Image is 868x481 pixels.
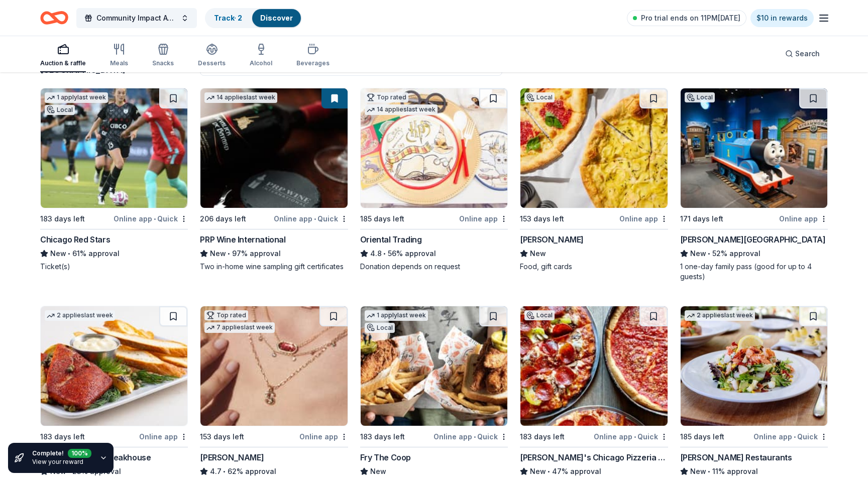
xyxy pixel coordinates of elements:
[210,248,226,260] span: New
[681,88,827,208] img: Image for Kohl Children's Museum
[40,213,85,225] div: 183 days left
[96,12,177,24] span: Community Impact Awards
[777,44,828,64] button: Search
[40,39,86,72] button: Auction & raffle
[360,213,404,225] div: 185 days left
[250,39,272,72] button: Alcohol
[370,465,386,477] span: New
[370,248,382,260] span: 4.8
[205,8,302,28] button: Track· 2Discover
[383,250,386,258] span: •
[433,430,508,443] div: Online app Quick
[40,248,188,260] div: 61% approval
[198,39,226,72] button: Desserts
[200,233,285,246] div: PRP Wine International
[210,465,222,477] span: 4.7
[459,212,508,225] div: Online app
[152,59,174,67] div: Snacks
[314,215,316,223] span: •
[680,451,792,463] div: [PERSON_NAME] Restaurants
[200,465,348,477] div: 62% approval
[750,9,814,27] a: $10 in rewards
[360,262,508,272] div: Donation depends on request
[214,14,242,22] a: Track· 2
[520,431,565,443] div: 183 days left
[200,88,348,272] a: Image for PRP Wine International14 applieslast week206 days leftOnline app•QuickPRP Wine Internat...
[200,262,348,272] div: Two in-home wine sampling gift certificates
[627,10,746,26] a: Pro trial ends on 11PM[DATE]
[296,59,330,67] div: Beverages
[794,433,796,441] span: •
[68,447,91,456] div: 100 %
[200,88,347,208] img: Image for PRP Wine International
[594,430,668,443] div: Online app Quick
[680,248,828,260] div: 52% approval
[524,310,555,320] div: Local
[200,306,347,426] img: Image for Kendra Scott
[365,310,428,321] div: 1 apply last week
[76,8,197,28] button: Community Impact Awards
[520,306,667,426] img: Image for Georgio's Chicago Pizzeria & Pub
[40,6,68,30] a: Home
[520,88,668,272] a: Image for Bar SalottoLocal153 days leftOnline app[PERSON_NAME]NewFood, gift cards
[41,88,187,208] img: Image for Chicago Red Stars
[708,250,710,258] span: •
[110,39,128,72] button: Meals
[204,322,275,333] div: 7 applies last week
[204,92,277,103] div: 14 applies last week
[685,92,715,102] div: Local
[520,213,564,225] div: 153 days left
[224,467,226,475] span: •
[360,248,508,260] div: 56% approval
[299,430,348,443] div: Online app
[40,88,188,272] a: Image for Chicago Red Stars1 applylast weekLocal183 days leftOnline app•QuickChicago Red StarsNew...
[690,248,706,260] span: New
[365,323,395,333] div: Local
[360,233,422,246] div: Oriental Trading
[520,262,668,272] div: Food, gift cards
[530,465,546,477] span: New
[200,431,244,443] div: 153 days left
[520,465,668,477] div: 47% approval
[200,213,246,225] div: 206 days left
[520,451,668,463] div: [PERSON_NAME]'s Chicago Pizzeria & Pub
[200,248,348,260] div: 97% approval
[360,451,411,463] div: Fry The Coop
[634,433,636,441] span: •
[154,215,156,223] span: •
[753,430,828,443] div: Online app Quick
[779,212,828,225] div: Online app
[200,451,264,463] div: [PERSON_NAME]
[40,233,110,246] div: Chicago Red Stars
[32,449,91,458] div: Complete!
[680,233,826,246] div: [PERSON_NAME][GEOGRAPHIC_DATA]
[641,12,740,24] span: Pro trial ends on 11PM[DATE]
[680,262,828,282] div: 1 one-day family pass (good for up to 4 guests)
[361,88,507,208] img: Image for Oriental Trading
[250,59,272,67] div: Alcohol
[690,465,706,477] span: New
[360,431,405,443] div: 183 days left
[41,306,187,426] img: Image for Perry's Steakhouse
[685,310,755,321] div: 2 applies last week
[274,212,348,225] div: Online app Quick
[530,248,546,260] span: New
[139,430,188,443] div: Online app
[680,88,828,282] a: Image for Kohl Children's MuseumLocal171 days leftOnline app[PERSON_NAME][GEOGRAPHIC_DATA]New•52%...
[40,59,86,67] div: Auction & raffle
[708,467,710,475] span: •
[45,92,108,103] div: 1 apply last week
[680,431,724,443] div: 185 days left
[360,88,508,272] a: Image for Oriental TradingTop rated14 applieslast week185 days leftOnline appOriental Trading4.8•...
[45,105,75,115] div: Local
[114,212,188,225] div: Online app Quick
[228,250,231,258] span: •
[365,92,408,102] div: Top rated
[680,465,828,477] div: 11% approval
[152,39,174,72] button: Snacks
[365,104,438,115] div: 14 applies last week
[296,39,330,72] button: Beverages
[619,212,668,225] div: Online app
[204,310,248,320] div: Top rated
[520,88,667,208] img: Image for Bar Salotto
